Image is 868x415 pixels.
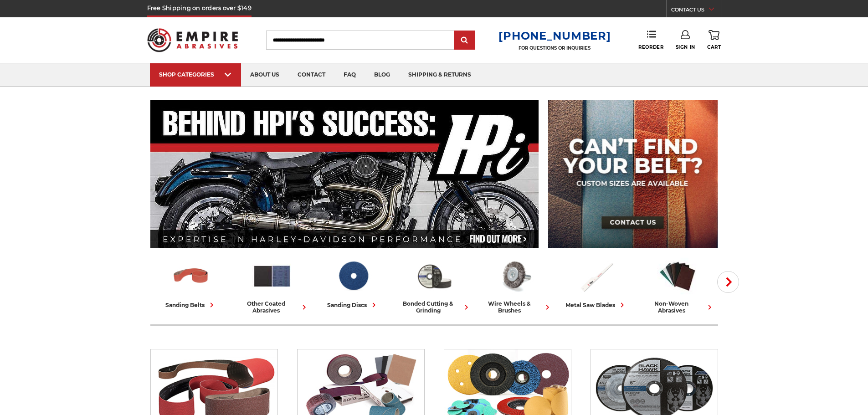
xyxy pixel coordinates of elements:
img: Non-woven Abrasives [657,256,698,296]
a: faq [334,63,365,87]
a: sanding discs [316,256,390,310]
div: bonded cutting & grinding [397,300,471,314]
div: sanding discs [327,300,379,310]
img: promo banner for custom belts. [548,100,718,248]
div: non-woven abrasives [641,300,714,314]
img: Metal Saw Blades [576,256,616,296]
span: Reorder [638,44,663,50]
a: blog [365,63,399,87]
div: sanding belts [165,300,216,310]
img: Other Coated Abrasives [252,256,292,296]
a: sanding belts [154,256,228,310]
a: Cart [707,30,721,50]
a: wire wheels & brushes [478,256,552,314]
div: SHOP CATEGORIES [159,71,232,78]
img: Wire Wheels & Brushes [495,256,535,296]
img: Sanding Discs [333,256,373,296]
div: other coated abrasives [235,300,309,314]
span: Sign In [676,44,695,50]
div: metal saw blades [565,300,627,310]
a: [PHONE_NUMBER] [498,29,611,42]
a: bonded cutting & grinding [397,256,471,314]
a: non-woven abrasives [641,256,714,314]
a: CONTACT US [671,5,721,17]
img: Sanding Belts [171,256,211,296]
a: shipping & returns [399,63,480,87]
a: about us [241,63,288,87]
div: wire wheels & brushes [478,300,552,314]
span: Cart [707,44,721,50]
a: contact [288,63,334,87]
img: Empire Abrasives [147,22,238,58]
img: Bonded Cutting & Grinding [414,256,454,296]
button: Next [717,271,739,293]
input: Submit [456,31,474,50]
p: FOR QUESTIONS OR INQUIRIES [498,45,611,51]
img: Banner for an interview featuring Horsepower Inc who makes Harley performance upgrades featured o... [150,100,539,248]
a: other coated abrasives [235,256,309,314]
a: Reorder [638,30,663,50]
a: metal saw blades [560,256,633,310]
